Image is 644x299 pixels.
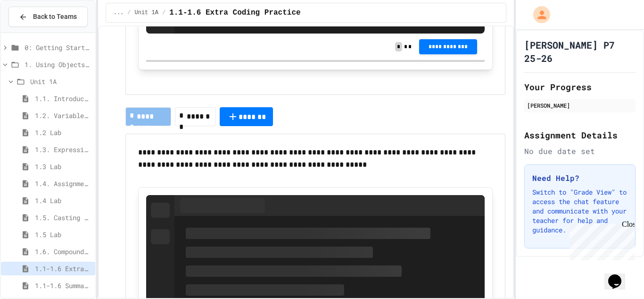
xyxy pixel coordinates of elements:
[169,7,300,18] span: 1.1-1.6 Extra Coding Practice
[35,247,91,256] span: 1.6. Compound Assignment Operators
[35,128,91,137] span: 1.2 Lab
[523,4,553,26] div: My Account
[532,172,627,184] h3: Need Help?
[35,94,91,103] span: 1.1. Introduction to Algorithms, Programming, and Compilers
[532,188,627,235] p: Switch to "Grade View" to access the chat feature and communicate with your teacher for help and ...
[127,9,131,17] span: /
[604,261,635,290] iframe: chat widget
[35,179,91,188] span: 1.4. Assignment and Input
[35,230,91,239] span: 1.5 Lab
[8,7,88,27] button: Back to Teams
[566,220,635,260] iframe: chat widget
[35,281,91,290] span: 1.1-1.6 Summary
[524,38,636,65] h1: [PERSON_NAME] P7 25-26
[35,264,91,273] span: 1.1-1.6 Extra Coding Practice
[35,213,91,222] span: 1.5. Casting and Ranges of Values
[524,145,636,157] div: No due date set
[35,196,91,205] span: 1.4 Lab
[25,43,91,52] span: 0: Getting Started
[25,60,91,69] span: 1. Using Objects and Methods
[4,4,65,60] div: Chat with us now!Close
[524,128,636,142] h2: Assignment Details
[162,9,165,17] span: /
[135,9,158,17] span: Unit 1A
[35,162,91,171] span: 1.3 Lab
[527,101,633,110] div: [PERSON_NAME]
[30,77,91,86] span: Unit 1A
[35,111,91,120] span: 1.2. Variables and Data Types
[35,145,91,154] span: 1.3. Expressions and Output [New]
[114,9,124,17] span: ...
[524,80,636,94] h2: Your Progress
[33,12,77,22] span: Back to Teams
